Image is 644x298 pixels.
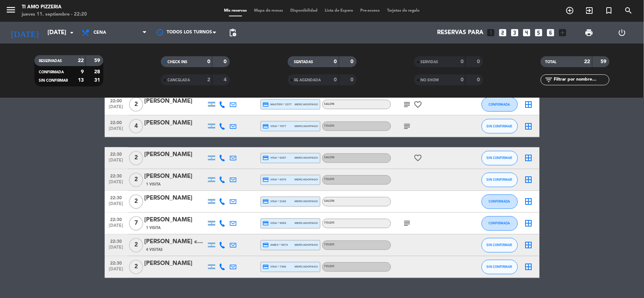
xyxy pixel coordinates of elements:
[224,77,228,82] strong: 4
[145,150,206,160] div: [PERSON_NAME]
[107,180,125,188] span: [DATE]
[107,237,125,245] span: 22:30
[487,178,512,182] span: SIN CONFIRMAR
[263,155,269,162] i: credit_card
[482,151,518,166] button: SIN CONFIRMAR
[522,28,532,37] i: looks_4
[39,70,64,74] span: CONFIRMADA
[78,78,84,83] strong: 13
[129,151,143,166] span: 2
[207,77,210,82] strong: 2
[295,156,318,160] span: mercadopago
[524,219,533,228] i: border_all
[263,264,286,270] span: visa * 7306
[250,9,287,13] span: Mapa de mesas
[263,177,269,183] i: credit_card
[5,25,44,41] i: [DATE]
[524,197,533,206] i: border_all
[487,156,512,160] span: SIN CONFIRMAR
[421,78,439,82] span: NO SHOW
[263,220,286,227] span: visa * 9993
[129,260,143,274] span: 2
[403,100,412,109] i: subject
[482,173,518,187] button: SIN CONFIRMAR
[94,30,106,35] span: Cena
[334,77,337,82] strong: 0
[585,6,594,15] i: exit_to_app
[107,150,125,158] span: 22:30
[145,172,206,181] div: [PERSON_NAME]
[107,96,125,105] span: 22:00
[534,28,544,37] i: looks_5
[287,9,321,13] span: Disponibilidad
[606,22,639,44] div: LOG OUT
[524,176,533,184] i: border_all
[107,267,125,275] span: [DATE]
[477,77,481,82] strong: 0
[524,263,533,272] i: border_all
[601,59,608,64] strong: 59
[295,124,318,128] span: mercadopago
[294,60,313,64] span: SENTADAS
[5,4,16,15] i: menu
[146,225,161,231] span: 1 Visita
[524,154,533,163] i: border_all
[403,219,412,228] i: subject
[489,200,510,204] span: CONFIRMADA
[605,6,614,15] i: turned_in_not
[489,221,510,225] span: CONFIRMADA
[295,102,318,107] span: mercadopago
[487,124,512,128] span: SIN CONFIRMAR
[129,195,143,209] span: 2
[129,238,143,253] span: 2
[263,199,286,205] span: visa * 2182
[94,69,101,74] strong: 28
[482,97,518,112] button: CONFIRMADA
[107,245,125,254] span: [DATE]
[263,123,286,130] span: visa * 7977
[558,28,568,37] i: add_box
[107,126,125,135] span: [DATE]
[107,224,125,232] span: [DATE]
[585,28,593,37] span: print
[357,9,383,13] span: Pre-acceso
[67,28,76,37] i: arrow_drop_down
[167,60,187,64] span: CHECK INS
[566,6,574,15] i: add_circle_outline
[324,200,335,203] span: SALON
[224,59,228,64] strong: 0
[145,194,206,203] div: [PERSON_NAME]
[324,178,335,181] span: TOLDO
[324,244,335,246] span: TOLDO
[553,76,609,84] input: Filtrar por nombre...
[39,59,62,63] span: RESERVADAS
[545,60,556,64] span: TOTAL
[383,9,424,13] span: Tarjetas de regalo
[22,4,87,11] div: TI AMO PIZZERIA
[295,221,318,226] span: mercadopago
[546,28,556,37] i: looks_6
[524,122,533,131] i: border_all
[129,97,143,112] span: 2
[263,101,269,108] i: credit_card
[220,9,250,13] span: Mis reservas
[5,4,16,18] button: menu
[482,119,518,134] button: SIN CONFIRMAR
[129,119,143,134] span: 4
[421,60,439,64] span: SERVIDAS
[403,122,412,131] i: subject
[324,265,335,268] span: TOLDO
[129,173,143,187] span: 2
[321,9,357,13] span: Lista de Espera
[107,193,125,202] span: 22:30
[22,11,87,18] div: jueves 11. septiembre - 22:20
[94,78,101,83] strong: 31
[482,238,518,253] button: SIN CONFIRMAR
[107,118,125,126] span: 22:00
[524,241,533,250] i: border_all
[461,59,464,64] strong: 0
[263,264,269,270] i: credit_card
[437,29,484,36] span: Reservas para
[145,118,206,128] div: [PERSON_NAME]
[350,77,355,82] strong: 0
